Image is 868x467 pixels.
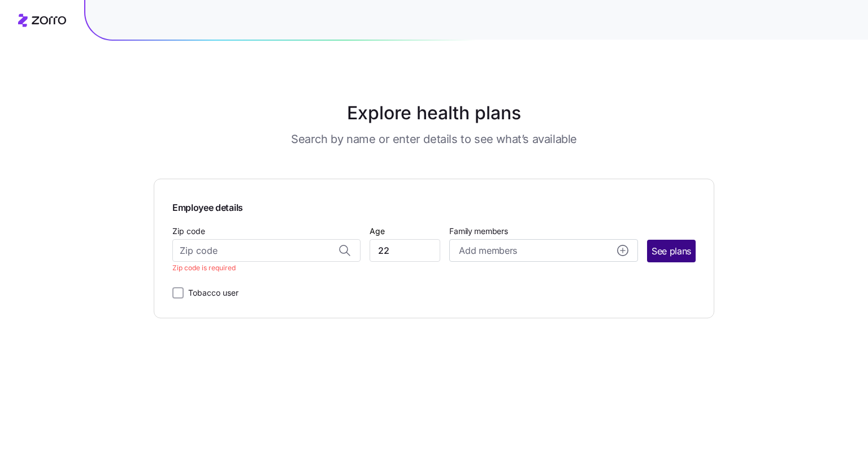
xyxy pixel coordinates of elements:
[459,244,517,258] span: Add members
[449,239,637,262] button: Add membersadd icon
[172,264,361,272] p: Zip code is required
[617,245,628,256] svg: add icon
[370,239,440,262] input: Age
[172,239,361,262] input: Zip code
[291,131,577,147] h3: Search by name or enter details to see what’s available
[647,240,696,262] button: See plans
[182,100,687,127] h1: Explore health plans
[652,244,691,258] span: See plans
[172,197,696,215] span: Employee details
[370,225,385,237] label: Age
[184,286,238,300] label: Tobacco user
[449,226,637,237] span: Family members
[172,225,205,237] label: Zip code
